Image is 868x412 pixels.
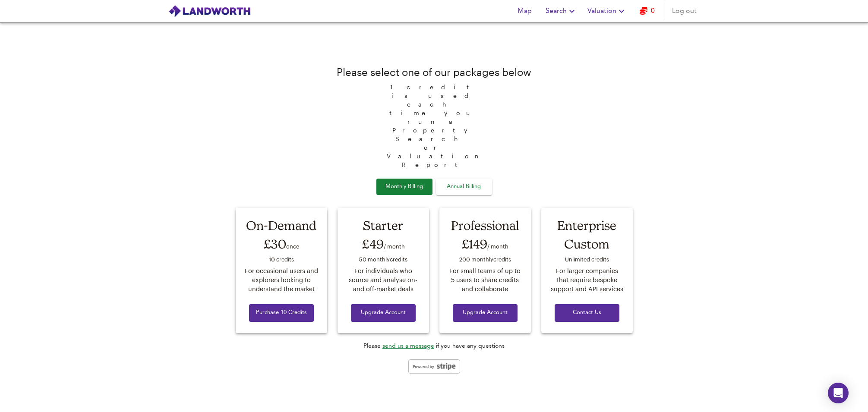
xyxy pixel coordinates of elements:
[448,217,523,234] div: Professional
[168,5,251,18] img: logo
[346,267,421,293] div: For individuals who source and analyse on- and off-market deals
[244,234,319,254] div: £30
[640,5,655,17] a: 0
[453,304,518,322] button: Upgrade Account
[514,5,535,17] span: Map
[382,79,486,169] span: 1 credit is used each time you run a Property Search or Valuation Report
[346,254,421,267] div: 50 monthly credit s
[351,304,416,322] button: Upgrade Account
[436,179,492,195] button: Annual Billing
[448,267,523,293] div: For small teams of up to 5 users to share credits and collaborate
[346,234,421,254] div: £49
[448,234,523,254] div: £149
[828,383,849,403] div: Open Intercom Messenger
[358,308,409,318] span: Upgrade Account
[363,342,505,350] div: Please if you have any questions
[549,217,625,234] div: Enterprise
[384,243,405,249] span: / month
[408,359,460,374] img: stripe-logo
[669,3,700,20] button: Log out
[244,267,319,293] div: For occasional users and explorers looking to understand the market
[542,3,581,20] button: Search
[346,217,421,234] div: Starter
[249,304,314,322] button: Purchase 10 Credits
[672,5,697,17] span: Log out
[487,243,508,249] span: / month
[448,254,523,267] div: 200 monthly credit s
[244,217,319,234] div: On-Demand
[549,234,625,254] div: Custom
[382,343,434,349] a: send us a message
[244,254,319,267] div: 10 credit s
[584,3,630,20] button: Valuation
[562,308,612,318] span: Contact Us
[587,5,627,17] span: Valuation
[337,65,531,79] div: Please select one of our packages below
[511,3,539,20] button: Map
[549,267,625,293] div: For larger companies that require bespoke support and API services
[549,254,625,267] div: Unlimited credit s
[460,308,511,318] span: Upgrade Account
[634,3,661,20] button: 0
[256,308,307,318] span: Purchase 10 Credits
[286,243,299,249] span: once
[555,304,619,322] button: Contact Us
[546,5,577,17] span: Search
[442,182,486,192] span: Annual Billing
